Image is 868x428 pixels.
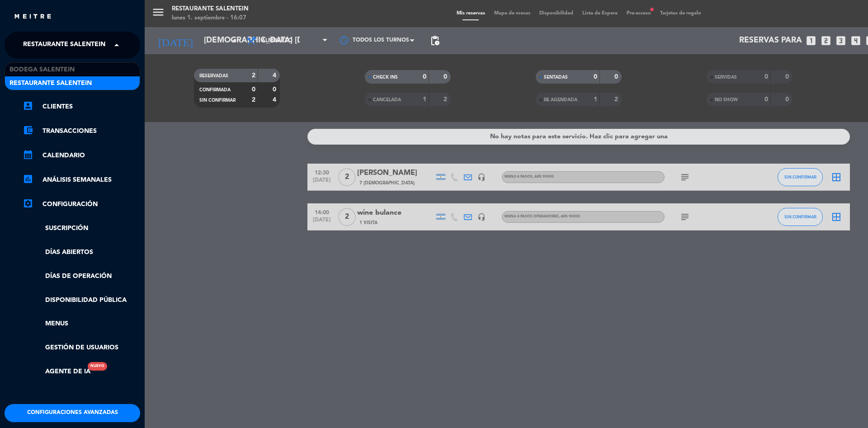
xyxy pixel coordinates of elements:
[23,247,140,258] a: Días abiertos
[23,343,140,353] a: Gestión de usuarios
[23,319,140,329] a: Menus
[429,35,440,46] span: pending_actions
[23,125,33,136] i: account_balance_wallet
[88,362,107,371] div: Nuevo
[23,295,140,306] a: Disponibilidad pública
[23,126,140,136] a: account_balance_walletTransacciones
[23,199,140,210] a: Configuración
[23,150,140,161] a: calendar_monthCalendario
[9,65,75,75] span: Bodega Salentein
[9,78,92,89] span: Restaurante Salentein
[23,149,33,160] i: calendar_month
[23,367,90,377] a: Agente de IANuevo
[23,271,140,282] a: Días de Operación
[23,100,33,111] i: account_box
[23,101,140,112] a: account_boxClientes
[23,223,140,234] a: Suscripción
[23,36,105,55] span: Restaurante Salentein
[23,198,33,209] i: settings_applications
[23,174,33,184] i: assessment
[14,14,52,20] img: MEITRE
[23,174,140,185] a: assessmentANÁLISIS SEMANALES
[5,404,140,422] button: Configuraciones avanzadas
